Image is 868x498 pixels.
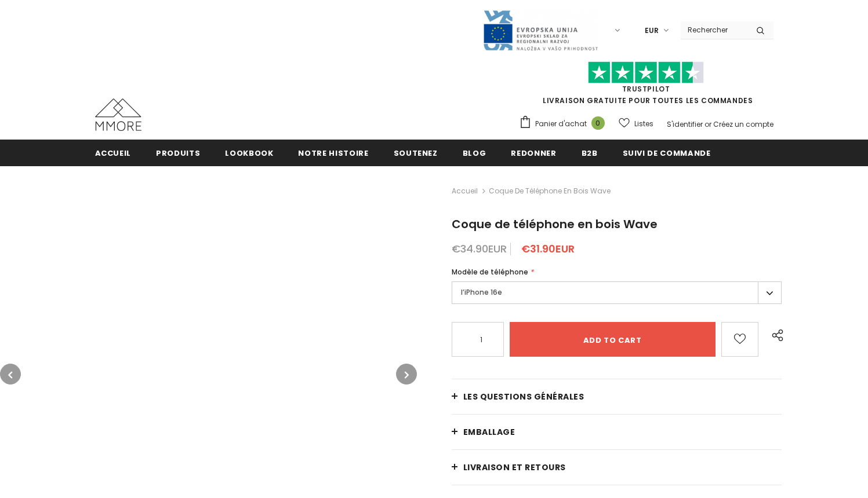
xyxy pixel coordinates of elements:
span: Produits [156,148,200,159]
a: Les questions générales [452,379,782,414]
a: Panier d'achat 0 [519,115,611,133]
span: Accueil [95,148,132,159]
span: B2B [582,148,598,159]
img: Cas MMORE [95,98,141,131]
a: Accueil [452,184,478,198]
span: LIVRAISON GRATUITE POUR TOUTES LES COMMANDES [519,67,773,105]
span: soutenez [394,148,438,159]
img: Faites confiance aux étoiles pilotes [588,61,704,84]
a: Suivi de commande [623,140,711,166]
a: Javni Razpis [482,25,598,35]
a: Accueil [95,140,132,166]
a: EMBALLAGE [452,415,782,449]
a: Lookbook [225,140,273,166]
span: EUR [645,25,659,36]
span: Notre histoire [298,148,368,159]
span: €34.90EUR [452,241,507,256]
span: Lookbook [225,148,273,159]
span: Panier d'achat [535,118,587,130]
a: Listes [619,113,653,134]
a: Créez un compte [713,119,773,129]
label: l’iPhone 16e [452,281,782,304]
input: Search Site [681,21,747,38]
a: Notre histoire [298,140,368,166]
span: €31.90EUR [521,241,575,256]
a: Produits [156,140,200,166]
span: Livraison et retours [463,462,566,473]
span: or [704,119,711,129]
span: Modèle de téléphone [452,267,528,277]
span: Coque de téléphone en bois Wave [489,184,611,198]
span: Redonner [511,148,556,159]
a: Blog [463,140,486,166]
img: Javni Razpis [482,9,598,52]
a: Redonner [511,140,556,166]
span: Coque de téléphone en bois Wave [452,216,658,232]
input: Add to cart [510,322,716,357]
a: Livraison et retours [452,450,782,485]
span: Les questions générales [463,391,584,402]
a: B2B [582,140,598,166]
span: Blog [463,148,486,159]
span: 0 [591,116,605,130]
span: Suivi de commande [623,148,711,159]
a: TrustPilot [622,84,670,94]
span: Listes [634,118,653,130]
a: S'identifier [667,119,703,129]
a: soutenez [394,140,438,166]
span: EMBALLAGE [463,426,515,438]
